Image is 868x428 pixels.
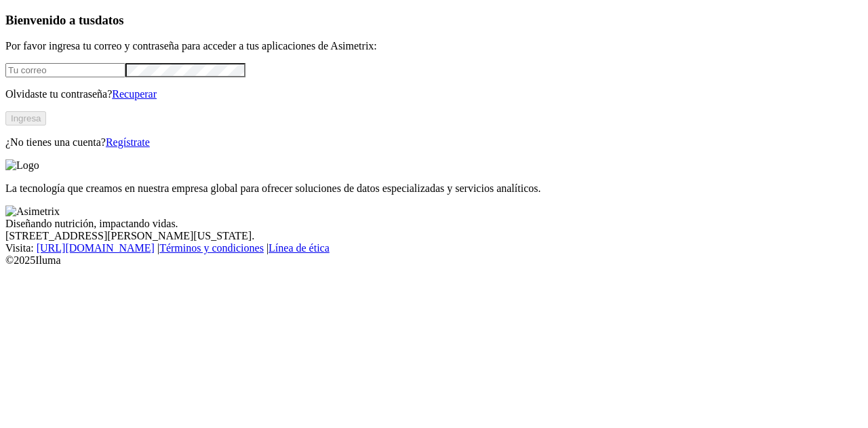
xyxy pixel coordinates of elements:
a: Regístrate [106,136,150,148]
h3: Bienvenido a tus [5,13,863,28]
img: Logo [5,159,39,172]
a: [URL][DOMAIN_NAME] [37,242,155,254]
a: Términos y condiciones [159,242,264,254]
div: © 2025 Iluma [5,254,863,267]
p: Por favor ingresa tu correo y contraseña para acceder a tus aplicaciones de Asimetrix: [5,40,863,52]
p: Olvidaste tu contraseña? [5,88,863,100]
a: Recuperar [112,88,157,100]
span: datos [95,13,124,27]
button: Ingresa [5,111,46,125]
p: ¿No tienes una cuenta? [5,136,863,149]
input: Tu correo [5,63,125,77]
div: Visita : | | [5,242,863,254]
a: Línea de ética [269,242,330,254]
div: [STREET_ADDRESS][PERSON_NAME][US_STATE]. [5,230,863,242]
p: La tecnología que creamos en nuestra empresa global para ofrecer soluciones de datos especializad... [5,182,863,195]
div: Diseñando nutrición, impactando vidas. [5,218,863,230]
img: Asimetrix [5,206,60,218]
